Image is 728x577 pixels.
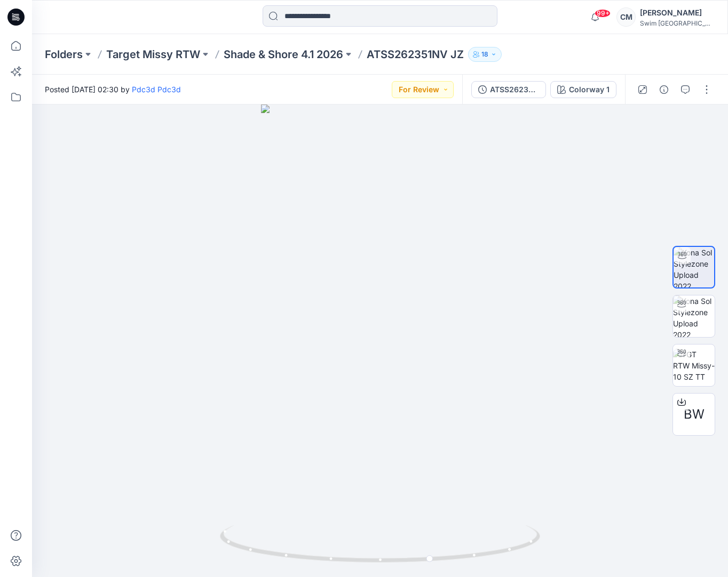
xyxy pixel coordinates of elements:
img: Kona Sol Stylezone Upload 2022 [673,295,715,337]
div: [PERSON_NAME] [640,6,715,19]
div: ATSS262351NV JZ [490,84,539,95]
a: Pdc3d Pdc3d [132,85,181,94]
a: Folders [45,47,83,62]
button: Details [655,81,672,98]
img: TGT RTW Missy-10 SZ TT [673,349,715,382]
a: Target Missy RTW [106,47,200,62]
a: Shade & Shore 4.1 2026 [224,47,343,62]
img: Kona Sol Stylezone Upload 2022 [674,247,714,287]
div: CM [616,7,636,27]
div: Swim [GEOGRAPHIC_DATA] [640,19,715,27]
p: ATSS262351NV JZ [367,47,464,62]
div: Colorway 1 [569,84,610,95]
p: 18 [481,49,488,60]
button: Colorway 1 [550,81,616,98]
button: ATSS262351NV JZ [471,81,546,98]
span: Posted [DATE] 02:30 by [45,84,181,95]
button: 18 [468,47,502,62]
span: BW [684,405,705,424]
span: 99+ [595,9,611,18]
